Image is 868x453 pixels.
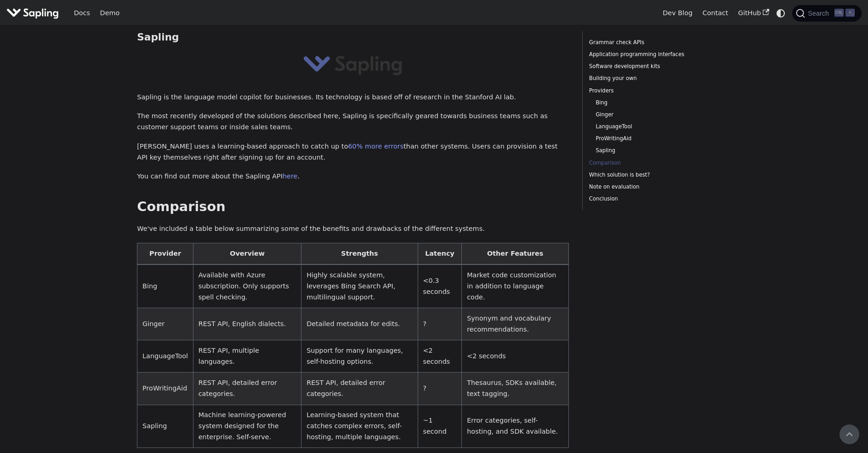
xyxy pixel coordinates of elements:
a: Contact [698,6,733,20]
th: Overview [193,243,301,264]
th: Strengths [301,243,418,264]
a: Application programming interfaces [589,50,714,59]
h3: Sapling [137,31,569,44]
button: Switch between dark and light mode (currently system mode) [774,6,788,20]
button: Search (Ctrl+K) [792,5,861,22]
td: ProWritingAid [137,373,193,405]
a: Which solution is best? [589,171,714,179]
a: here [283,172,297,180]
td: ~1 second [418,405,462,448]
td: <2 seconds [418,340,462,373]
td: Support for many languages, self-hosting options. [301,340,418,373]
th: Latency [418,243,462,264]
td: ? [418,308,462,340]
td: Machine learning-powered system designed for the enterprise. Self-serve. [193,405,301,448]
span: Search [805,10,834,17]
td: Available with Azure subscription. Only supports spell checking. [193,264,301,308]
td: LanguageTool [137,340,193,373]
a: Comparison [589,159,714,167]
td: Synonym and vocabulary recommendations. [462,308,569,340]
td: Highly scalable system, leverages Bing Search API, multilingual support. [301,264,418,308]
a: Sapling.ai [6,6,62,20]
a: Demo [95,6,125,20]
th: Provider [137,243,193,264]
td: Bing [137,264,193,308]
a: Sapling [596,146,710,155]
a: Building your own [589,74,714,83]
a: GitHub [733,6,774,20]
img: Sapling.ai [6,6,59,20]
a: LanguageTool [596,122,710,131]
p: We've included a table below summarizing some of the benefits and drawbacks of the different syst... [137,224,569,235]
h2: Comparison [137,199,569,215]
a: Software development kits [589,62,714,71]
a: Docs [69,6,95,20]
p: Sapling is the language model copilot for businesses. Its technology is based off of research in ... [137,92,569,103]
a: Dev Blog [658,6,697,20]
td: Error categories, self-hosting, and SDK available. [462,405,569,448]
a: Ginger [596,110,710,119]
td: ? [418,373,462,405]
button: Scroll back to top [840,424,859,444]
td: Ginger [137,308,193,340]
p: You can find out more about the Sapling API . [137,171,569,182]
th: Other Features [462,243,569,264]
p: The most recently developed of the solutions described here, Sapling is specifically geared towar... [137,111,569,133]
kbd: K [845,9,855,17]
a: Conclusion [589,195,714,203]
a: Providers [589,86,714,95]
td: Market code customization in addition to language code. [462,264,569,308]
a: 60% more errors [348,143,403,150]
td: Sapling [137,405,193,448]
td: REST API, detailed error categories. [193,373,301,405]
td: Learning-based system that catches complex errors, self-hosting, multiple languages. [301,405,418,448]
td: <2 seconds [462,340,569,373]
td: REST API, multiple languages. [193,340,301,373]
td: Detailed metadata for edits. [301,308,418,340]
td: Thesaurus, SDKs available, text tagging. [462,373,569,405]
a: Bing [596,98,710,107]
a: Grammar check APIs [589,38,714,47]
p: [PERSON_NAME] uses a learning-based approach to catch up to than other systems. Users can provisi... [137,141,569,163]
td: REST API, English dialects. [193,308,301,340]
a: ProWritingAid [596,134,710,143]
img: Sapling [303,52,403,77]
td: <0.3 seconds [418,264,462,308]
td: REST API, detailed error categories. [301,373,418,405]
a: Note on evaluation [589,183,714,191]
